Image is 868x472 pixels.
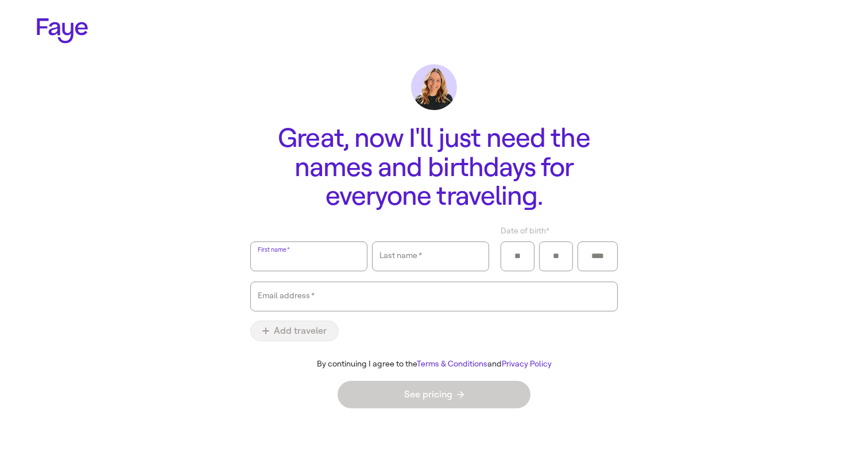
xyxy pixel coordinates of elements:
a: Terms & Conditions [417,359,487,369]
h1: Great, now I'll just need the names and birthdays for everyone traveling. [250,124,618,211]
input: Month [508,248,527,265]
button: Add traveler [250,321,339,341]
input: Day [547,248,565,265]
a: Privacy Policy [502,359,552,369]
label: First name [257,244,290,255]
button: See pricing [338,381,530,408]
span: See pricing [404,390,464,399]
input: Year [585,248,610,265]
span: Add traveler [262,326,327,336]
div: By continuing I agree to the and [241,360,627,369]
span: Date of birth * [501,225,549,237]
